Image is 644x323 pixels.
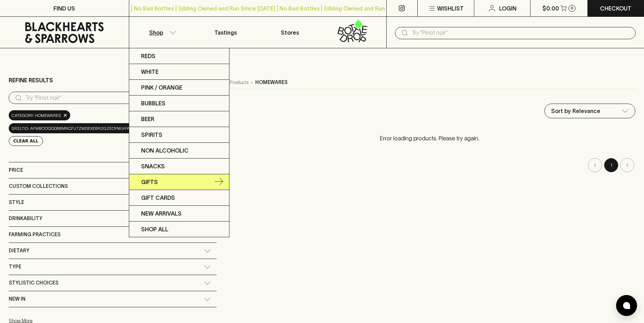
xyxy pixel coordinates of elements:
a: Gifts [129,174,229,190]
a: Non Alcoholic [129,143,229,159]
a: Spirits [129,127,229,143]
a: SHOP ALL [129,222,229,237]
p: Reds [141,52,155,60]
p: Pink / Orange [141,83,182,92]
a: Bubbles [129,96,229,111]
a: White [129,64,229,80]
p: Gift Cards [141,194,175,202]
p: Spirits [141,131,162,139]
a: Gift Cards [129,190,229,206]
a: Pink / Orange [129,80,229,96]
p: Non Alcoholic [141,146,189,155]
p: Gifts [141,178,158,186]
img: bubble-icon [623,302,630,309]
p: Beer [141,115,154,123]
p: White [141,68,159,76]
a: New Arrivals [129,206,229,222]
p: Bubbles [141,99,166,107]
a: Reds [129,48,229,64]
a: Beer [129,111,229,127]
p: SHOP ALL [141,225,168,233]
p: New Arrivals [141,209,182,218]
a: Snacks [129,159,229,174]
p: Snacks [141,162,165,170]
